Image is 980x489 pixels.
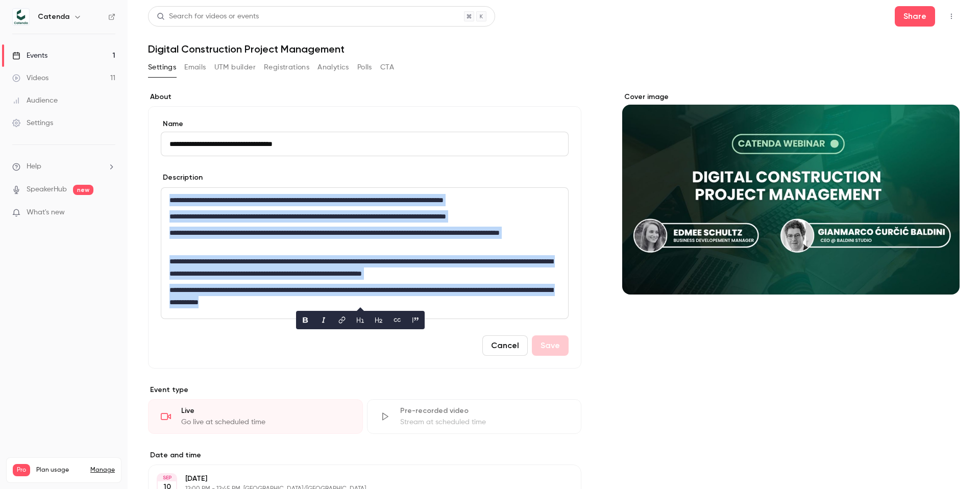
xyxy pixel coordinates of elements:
[36,466,84,474] span: Plan usage
[12,73,48,83] div: Videos
[622,92,960,102] label: Cover image
[73,185,93,195] span: new
[161,173,203,183] label: Description
[264,59,309,76] button: Registrations
[315,312,332,328] button: italic
[27,184,67,195] a: SpeakerHub
[161,119,569,129] label: Name
[148,450,581,460] label: Date and time
[148,385,581,395] p: Event type
[157,11,259,22] div: Search for videos or events
[27,207,65,218] span: What's new
[12,51,47,61] div: Events
[181,417,350,427] div: Go live at scheduled time
[161,187,569,319] section: description
[317,59,349,76] button: Analytics
[13,9,29,25] img: Catenda
[148,43,960,55] h1: Digital Construction Project Management
[148,399,363,434] div: LiveGo live at scheduled time
[12,161,115,172] li: help-dropdown-opener
[181,406,350,416] div: Live
[185,474,527,484] p: [DATE]
[400,406,569,416] div: Pre-recorded video
[400,417,569,427] div: Stream at scheduled time
[12,95,58,106] div: Audience
[622,92,960,295] section: Cover image
[297,312,313,328] button: bold
[380,59,394,76] button: CTA
[895,6,935,27] button: Share
[367,399,582,434] div: Pre-recorded videoStream at scheduled time
[38,12,69,22] h6: Catenda
[158,474,176,481] div: SEP
[27,161,41,172] span: Help
[148,59,176,76] button: Settings
[12,118,53,128] div: Settings
[184,59,206,76] button: Emails
[214,59,256,76] button: UTM builder
[90,466,115,474] a: Manage
[148,92,581,102] label: About
[103,208,115,217] iframe: Noticeable Trigger
[357,59,372,76] button: Polls
[13,464,30,476] span: Pro
[407,312,424,328] button: blockquote
[334,312,350,328] button: link
[482,335,528,356] button: Cancel
[161,188,568,319] div: editor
